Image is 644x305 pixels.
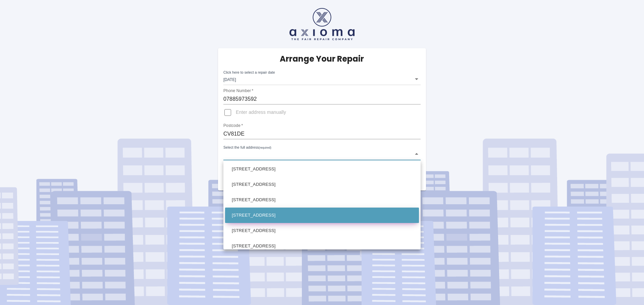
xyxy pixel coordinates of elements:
li: [STREET_ADDRESS] [225,177,419,192]
li: [STREET_ADDRESS] [225,192,419,208]
li: [STREET_ADDRESS] [225,238,419,254]
li: [STREET_ADDRESS] [225,223,419,238]
li: [STREET_ADDRESS] [225,208,419,223]
li: [STREET_ADDRESS] [225,161,419,177]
